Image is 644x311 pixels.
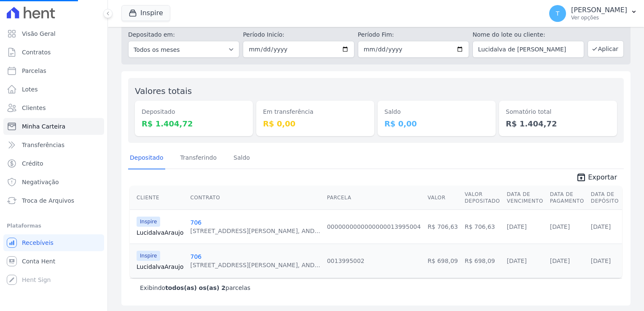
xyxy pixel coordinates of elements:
[550,223,570,230] a: [DATE]
[3,25,104,42] a: Visão Geral
[472,30,584,39] label: Nome do lote ou cliente:
[550,257,570,264] a: [DATE]
[3,62,104,79] a: Parcelas
[507,223,526,230] a: [DATE]
[591,223,611,230] a: [DATE]
[327,223,421,230] a: 0000000000000000013995004
[22,178,59,186] span: Negativação
[22,239,54,247] span: Recebíveis
[3,253,104,270] a: Conta Hent
[461,209,503,244] td: R$ 706,63
[190,261,320,269] div: [STREET_ADDRESS][PERSON_NAME], AND...
[588,186,622,210] th: Data de Depósito
[22,29,56,38] span: Visão Geral
[190,253,201,260] a: 706
[3,99,104,116] a: Clientes
[571,14,627,21] p: Ver opções
[384,107,489,116] dt: Saldo
[22,196,74,205] span: Troca de Arquivos
[571,6,627,14] p: [PERSON_NAME]
[506,118,610,129] dd: R$ 1.404,72
[135,86,192,96] label: Valores totais
[503,186,546,210] th: Data de Vencimento
[128,31,175,38] label: Depositado em:
[22,159,43,168] span: Crédito
[556,11,560,16] span: T
[121,5,170,21] button: Inspire
[3,44,104,61] a: Contratos
[3,118,104,135] a: Minha Carteira
[461,186,503,210] th: Valor Depositado
[358,30,469,39] label: Período Fim:
[137,251,160,261] span: Inspire
[327,257,365,264] a: 0013995002
[588,172,617,182] span: Exportar
[3,81,104,98] a: Lotes
[461,244,503,278] td: R$ 698,09
[3,192,104,209] a: Troca de Arquivos
[324,186,424,210] th: Parcela
[140,284,250,292] p: Exibindo parcelas
[263,107,368,116] dt: Em transferência
[142,107,246,116] dt: Depositado
[3,137,104,153] a: Transferências
[22,85,38,94] span: Lotes
[22,104,46,112] span: Clientes
[424,209,461,244] td: R$ 706,63
[542,2,644,25] button: T [PERSON_NAME] Ver opções
[569,172,624,184] a: unarchive Exportar
[243,30,354,39] label: Período Inicío:
[137,263,183,271] a: LucidalvaAraujo
[591,257,611,264] a: [DATE]
[3,174,104,190] a: Negativação
[22,257,55,265] span: Conta Hent
[424,186,461,210] th: Valor
[384,118,489,129] dd: R$ 0,00
[190,219,201,226] a: 706
[22,122,65,131] span: Minha Carteira
[142,118,246,129] dd: R$ 1.404,72
[130,186,187,210] th: Cliente
[190,227,320,235] div: [STREET_ADDRESS][PERSON_NAME], AND...
[165,284,225,291] b: todos(as) os(as) 2
[187,186,323,210] th: Contrato
[232,147,252,169] a: Saldo
[588,40,624,57] button: Aplicar
[547,186,588,210] th: Data de Pagamento
[263,118,368,129] dd: R$ 0,00
[507,257,526,264] a: [DATE]
[137,217,160,227] span: Inspire
[506,107,610,116] dt: Somatório total
[179,147,219,169] a: Transferindo
[128,147,165,169] a: Depositado
[3,234,104,251] a: Recebíveis
[22,48,51,56] span: Contratos
[576,172,586,182] i: unarchive
[137,228,183,237] a: LucidalvaAraujo
[3,155,104,172] a: Crédito
[22,141,64,149] span: Transferências
[22,67,46,75] span: Parcelas
[7,221,101,231] div: Plataformas
[424,244,461,278] td: R$ 698,09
